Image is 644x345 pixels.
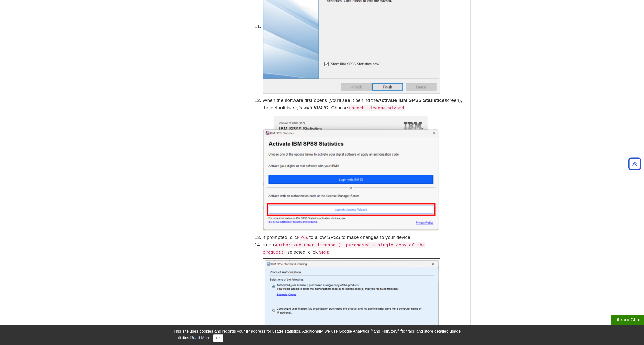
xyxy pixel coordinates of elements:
code: Next [318,250,330,255]
b: Activate IBM SPSS Statistics [378,98,444,103]
em: Login with IBM ID [290,105,328,110]
a: Back to Top [626,160,643,167]
a: Read More [190,336,210,340]
button: Close [213,334,223,342]
img: 'Activate IBM SPSS Statistics' [263,114,440,231]
code: Launch License Wizard [348,105,405,111]
code: Authorized user license (I purchased a single copy of the product). [263,242,425,255]
p: When the software first opens (you'll see it behind the screen), the default is . Choose . [263,97,468,112]
div: This site uses cookies and records your IP address for usage statistics. Additionally, we use Goo... [174,328,471,342]
p: Keep selected, click [263,241,468,256]
sup: TM [369,328,373,332]
code: Yes [300,235,309,241]
button: Library Chat [611,315,644,325]
li: If prompted, click to allow SPSS to make changes to your device [263,234,468,241]
sup: TM [398,328,402,332]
